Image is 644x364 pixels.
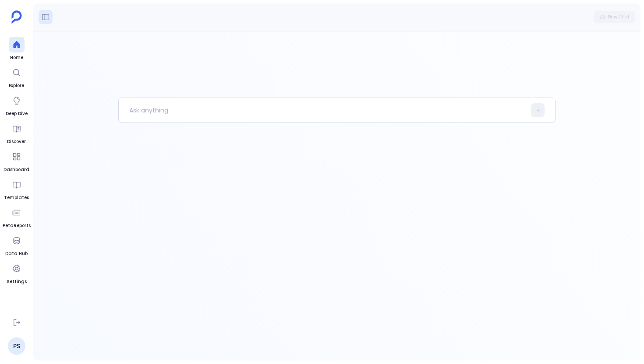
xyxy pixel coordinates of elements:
[7,278,27,285] span: Settings
[6,110,28,117] span: Deep Dive
[4,194,29,201] span: Templates
[3,205,31,229] a: PetaReports
[4,166,29,173] span: Dashboard
[6,93,28,117] a: Deep Dive
[4,149,29,173] a: Dashboard
[9,65,25,89] a: Explore
[11,10,22,24] img: petavue logo
[9,54,25,61] span: Home
[9,37,25,61] a: Home
[7,261,27,285] a: Settings
[3,222,31,229] span: PetaReports
[8,337,25,355] a: PS
[4,177,29,201] a: Templates
[7,138,26,145] span: Discover
[7,121,26,145] a: Discover
[5,233,28,257] a: Data Hub
[9,82,25,89] span: Explore
[5,250,28,257] span: Data Hub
